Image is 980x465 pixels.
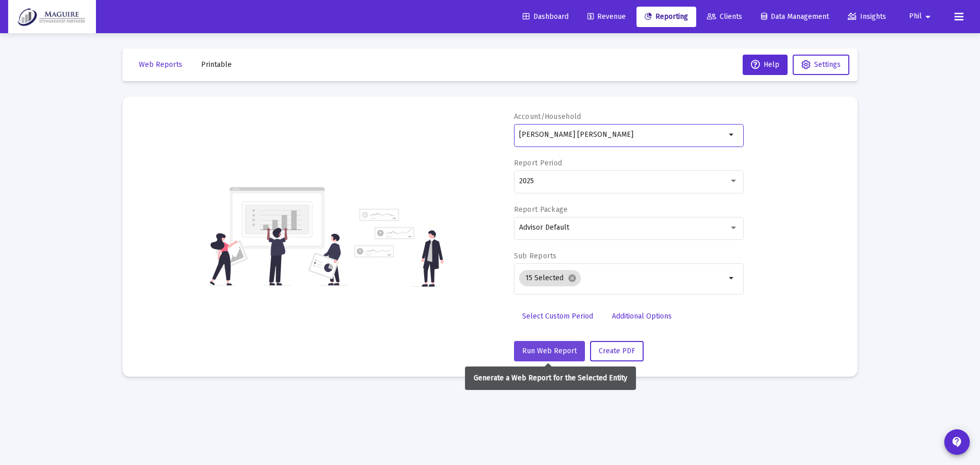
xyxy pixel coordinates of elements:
[922,7,934,27] mat-icon: arrow_drop_down
[590,341,644,361] button: Create PDF
[726,129,738,141] mat-icon: arrow_drop_down
[354,209,444,287] img: reporting-alt
[514,159,562,167] label: Report Period
[699,7,750,27] a: Clients
[909,12,922,21] span: Phil
[793,55,849,75] button: Settings
[514,341,585,361] button: Run Web Report
[599,347,635,355] span: Create PDF
[612,312,672,321] span: Additional Options
[814,60,841,69] span: Settings
[840,7,894,27] a: Insights
[897,6,946,27] button: Phil
[522,312,593,321] span: Select Custom Period
[131,55,190,75] button: Web Reports
[201,60,232,69] span: Printable
[568,274,577,283] mat-icon: cancel
[645,12,688,21] span: Reporting
[514,7,577,27] a: Dashboard
[519,270,581,286] mat-chip: 15 Selected
[636,7,696,27] a: Reporting
[848,12,886,21] span: Insights
[139,60,182,69] span: Web Reports
[761,12,829,21] span: Data Management
[522,347,577,355] span: Run Web Report
[753,7,837,27] a: Data Management
[523,12,569,21] span: Dashboard
[951,436,963,448] mat-icon: contact_support
[519,177,534,185] span: 2025
[587,12,626,21] span: Revenue
[743,55,788,75] button: Help
[193,55,240,75] button: Printable
[519,268,726,288] mat-chip-list: Selection
[519,223,569,232] span: Advisor Default
[514,205,568,214] label: Report Package
[519,131,726,139] input: Search or select an account or household
[514,112,581,121] label: Account/Household
[726,272,738,284] mat-icon: arrow_drop_down
[16,7,88,27] img: Dashboard
[579,7,634,27] a: Revenue
[707,12,742,21] span: Clients
[751,60,779,69] span: Help
[208,186,348,287] img: reporting
[514,252,557,260] label: Sub Reports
